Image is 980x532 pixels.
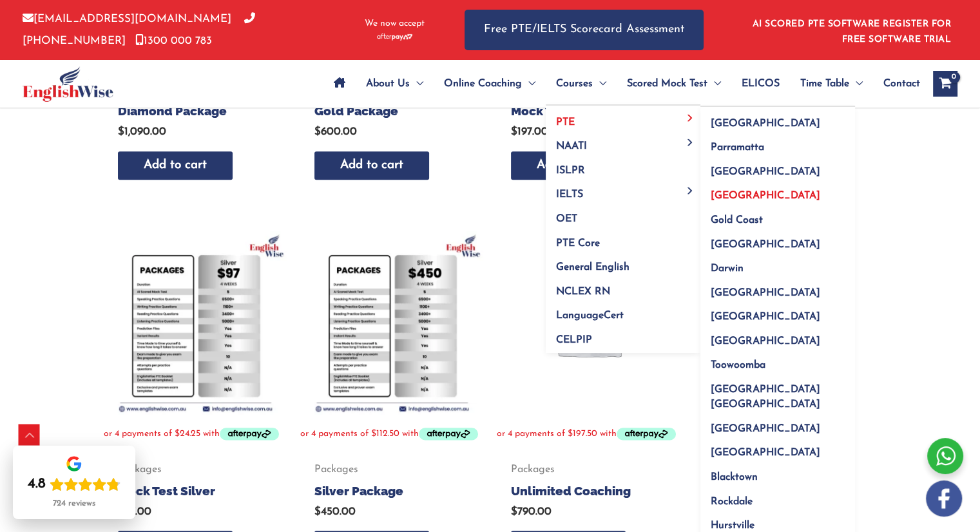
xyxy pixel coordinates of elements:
span: General English [556,262,629,272]
a: Mock Test Diamond [511,103,665,125]
span: Online Coaching [444,61,522,106]
a: Scored Mock TestMenu Toggle [617,61,731,106]
span: Menu Toggle [683,115,698,122]
div: Rating: 4.8 out of 5 [28,475,120,493]
bdi: 600.00 [314,126,357,137]
a: [GEOGRAPHIC_DATA] [700,155,855,180]
span: Menu Toggle [707,61,721,106]
a: OET [546,203,700,227]
a: [GEOGRAPHIC_DATA] [700,325,855,349]
a: [GEOGRAPHIC_DATA] [700,107,855,131]
bdi: 450.00 [314,506,356,517]
a: Rockdale [700,485,855,509]
a: Gold Coast [700,204,855,229]
span: [GEOGRAPHIC_DATA] [711,119,820,129]
img: white-facebook.png [926,480,962,517]
span: [GEOGRAPHIC_DATA] [711,240,820,250]
a: Blacktown [700,461,855,486]
h2: Unlimited Coaching [511,483,665,499]
a: General English [546,251,700,276]
a: ISLPR [546,154,700,178]
span: CELPIP [556,335,592,345]
a: AI SCORED PTE SOFTWARE REGISTER FOR FREE SOFTWARE TRIAL [753,19,952,44]
a: ELICOS [731,61,790,106]
a: CoursesMenu Toggle [546,61,617,106]
span: About Us [366,61,410,106]
bdi: 1,090.00 [118,126,166,137]
img: cropped-ew-logo [23,66,113,102]
a: [GEOGRAPHIC_DATA] [700,276,855,301]
a: Free PTE/IELTS Scorecard Assessment [465,10,704,50]
span: [GEOGRAPHIC_DATA] [711,424,820,434]
a: IELTSMenu Toggle [546,178,700,203]
img: Placeholder [497,231,680,415]
span: $ [314,506,321,517]
bdi: 197.00 [511,126,548,137]
a: [GEOGRAPHIC_DATA] [700,437,855,461]
span: Menu Toggle [410,61,423,106]
span: Parramatta [711,142,764,153]
a: Contact [873,61,920,106]
a: Unlimited Coaching [511,483,665,505]
span: NAATI [556,141,587,151]
span: Menu Toggle [522,61,535,106]
a: [EMAIL_ADDRESS][DOMAIN_NAME] [23,14,231,24]
span: We now accept [365,17,425,30]
span: $ [511,126,517,137]
span: Packages [511,463,665,477]
h2: Silver Package [314,483,468,499]
a: [GEOGRAPHIC_DATA] [700,412,855,437]
span: Courses [556,61,593,106]
span: Menu Toggle [683,187,698,194]
span: Packages [314,463,468,477]
span: Scored Mock Test [627,61,707,106]
span: [GEOGRAPHIC_DATA] [711,167,820,177]
a: Toowoomba [700,349,855,374]
img: Silver Package [300,231,484,415]
span: [GEOGRAPHIC_DATA] [711,288,820,298]
span: Menu Toggle [683,138,698,146]
span: ELICOS [742,61,780,106]
h2: Mock Test Silver [118,483,272,499]
span: Menu Toggle [849,61,863,106]
div: 724 reviews [53,499,95,509]
a: [GEOGRAPHIC_DATA] [GEOGRAPHIC_DATA] [700,374,855,413]
span: NCLEX RN [556,287,610,297]
span: LanguageCert [556,310,624,321]
span: [GEOGRAPHIC_DATA] [711,448,820,458]
a: Add to cart: “Gold Package” [314,151,429,180]
span: Darwin [711,263,744,274]
a: LanguageCert [546,299,700,324]
span: Rockdale [711,497,753,507]
span: $ [511,506,517,517]
span: OET [556,214,577,224]
span: PTE [556,117,575,128]
span: Hurstville [711,520,754,531]
a: Time TableMenu Toggle [790,61,873,106]
a: Darwin [700,252,855,277]
bdi: 790.00 [511,506,552,517]
img: Mock Test Silver [104,231,287,415]
a: 1300 000 783 [135,35,212,46]
a: [GEOGRAPHIC_DATA] [700,180,855,204]
span: Packages [118,463,272,477]
a: Mock Test Silver [118,483,272,505]
a: [GEOGRAPHIC_DATA] [700,228,855,252]
a: [PHONE_NUMBER] [23,14,255,46]
img: Afterpay-Logo [377,33,412,41]
a: PTEMenu Toggle [546,106,700,130]
h2: Diamond Package [118,103,272,119]
span: $ [314,126,321,137]
a: Online CoachingMenu Toggle [434,61,546,106]
a: View Shopping Cart, empty [933,71,957,97]
span: $ [118,126,124,137]
a: NCLEX RN [546,275,700,299]
a: Add to cart: “Mock Test Diamond” [511,151,626,180]
h2: Mock Test Diamond [511,103,665,119]
span: ISLPR [556,166,585,176]
a: Add to cart: “Diamond Package” [118,151,233,180]
span: PTE Core [556,238,600,249]
h2: Gold Package [314,103,468,119]
span: Time Table [800,61,849,106]
span: Blacktown [711,472,758,482]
